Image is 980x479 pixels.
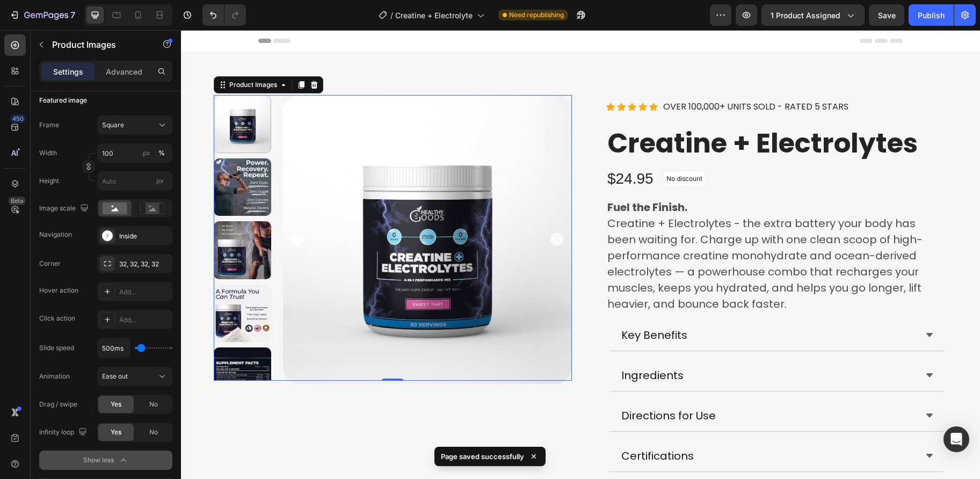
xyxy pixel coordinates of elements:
[52,38,143,51] p: Product Images
[106,66,142,77] p: Advanced
[39,96,87,105] div: Featured image
[102,120,124,130] span: Square
[39,259,61,268] div: Corner
[39,148,57,158] label: Width
[156,177,164,185] span: px
[440,295,506,315] p: Key Benefits
[39,314,75,323] div: Click action
[46,50,98,60] div: Product Images
[97,171,172,191] input: px
[39,230,72,240] div: Navigation
[485,144,521,154] p: No discount
[39,372,70,381] div: Animation
[440,376,535,395] p: Directions for Use
[97,367,172,386] button: Ease out
[111,427,121,437] span: Yes
[202,4,246,26] div: Undo/Redo
[149,427,158,437] span: No
[155,147,168,159] button: px
[149,400,158,409] span: No
[39,425,89,440] div: Infinity loop
[97,143,172,163] input: px%
[4,4,80,26] button: 7
[426,185,765,282] p: Creatine + Electrolytes - the extra battery your body has been waiting for. Charge up with one cl...
[425,138,474,159] div: $24.95
[39,400,77,409] div: Drag / swipe
[53,66,83,77] p: Settings
[39,201,91,216] div: Image scale
[158,148,165,158] div: %
[509,10,564,20] span: Need republishing
[771,10,840,21] span: 1 product assigned
[878,11,896,20] span: Save
[70,9,75,21] p: 7
[111,400,121,409] span: Yes
[39,120,59,130] label: Frame
[119,287,170,297] div: Add...
[119,259,170,269] div: 32, 32, 32, 32
[369,203,382,216] button: Carousel Next Arrow
[181,30,980,479] iframe: To enrich screen reader interactions, please activate Accessibility in Grammarly extension settings
[425,97,766,129] h1: Creatine + Electrolytes
[143,148,150,158] div: px
[83,455,129,466] div: Show less
[97,115,172,135] button: Square
[761,4,865,26] button: 1 product assigned
[119,315,170,325] div: Add...
[119,231,170,241] div: Inside
[440,336,503,355] p: Ingredients
[943,426,969,452] div: Open Intercom Messenger
[441,451,524,462] p: Page saved successfully
[8,197,26,205] div: Beta
[10,114,26,123] div: 450
[918,10,945,21] div: Publish
[390,10,393,21] span: /
[39,286,78,295] div: Hover action
[39,343,74,353] div: Slide speed
[426,170,506,185] strong: Fuel the Finish.
[869,4,904,26] button: Save
[102,372,128,380] span: Ease out
[140,147,153,159] button: %
[482,69,667,85] p: OVER 100,000+ UNITS SOLD - RATED 5 STARS
[909,4,954,26] button: Publish
[440,416,513,436] p: Certifications
[39,176,59,186] label: Height
[98,338,130,358] input: Auto
[395,10,473,21] span: Creatine + Electrolyte
[39,451,172,470] button: Show less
